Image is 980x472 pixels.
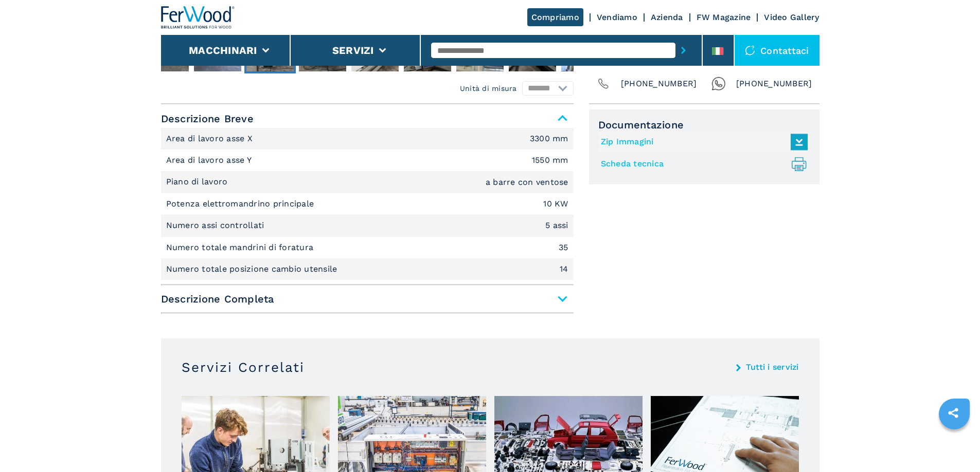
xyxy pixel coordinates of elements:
[560,265,568,273] em: 14
[166,220,267,231] p: Numero assi controllati
[527,8,583,26] a: Compriamo
[601,156,803,173] a: Scheda tecnica
[166,155,255,166] p: Area di lavoro asse Y
[166,242,316,253] p: Numero totale mandrini di foratura
[711,77,726,91] img: Whatsapp
[601,134,803,150] a: Zip Immagini
[532,156,568,164] em: 1550 mm
[182,359,305,375] h3: Servizi Correlati
[460,83,517,93] em: Unità di misura
[161,109,574,128] span: Descrizione Breve
[735,35,819,66] div: Contattaci
[736,77,812,91] span: [PHONE_NUMBER]
[545,221,568,230] em: 5 assi
[332,44,374,56] button: Servizi
[543,200,568,208] em: 10 KW
[530,135,568,143] em: 3300 mm
[764,12,819,22] a: Video Gallery
[621,77,697,91] span: [PHONE_NUMBER]
[189,44,257,56] button: Macchinari
[486,178,568,186] em: a barre con ventose
[166,198,317,210] p: Potenza elettromandrino principale
[697,12,751,22] a: FW Magazine
[161,290,574,308] span: Descrizione Completa
[936,426,972,464] iframe: Chat
[596,77,611,91] img: Phone
[161,128,574,280] div: Descrizione Breve
[166,133,256,144] p: Area di lavoro asse X
[940,400,966,426] a: sharethis
[746,363,799,371] a: Tutti i servizi
[597,12,637,22] a: Vendiamo
[166,176,230,187] p: Piano di lavoro
[651,12,683,22] a: Azienda
[559,243,568,252] em: 35
[675,39,691,62] button: submit-button
[598,119,810,131] span: Documentazione
[745,45,755,55] img: Contattaci
[166,263,340,275] p: Numero totale posizione cambio utensile
[161,6,235,29] img: Ferwood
